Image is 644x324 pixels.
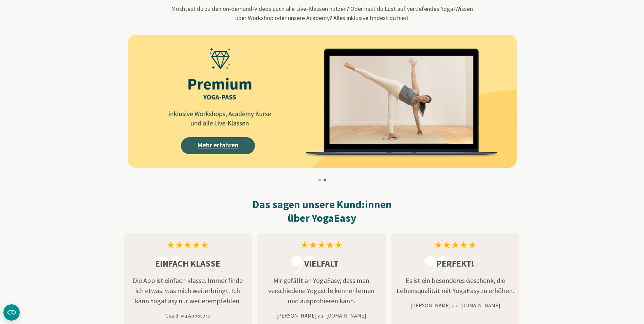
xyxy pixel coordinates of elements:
h3: Einfach klasse [124,257,252,270]
h3: Perfekt! [391,257,519,270]
p: Es ist ein besonderes Geschenk, die Lebensqualität mit YogaEasy zu erhöhen. [391,275,519,296]
p: [PERSON_NAME] auf [DOMAIN_NAME] [257,311,386,320]
p: Claudi via AppStore [124,311,252,320]
h3: Vielfalt [257,257,386,270]
img: AAffA0nNPuCLAAAAAElFTkSuQmCC [128,35,517,168]
p: [PERSON_NAME] auf [DOMAIN_NAME] [391,301,519,309]
button: CMP-Widget öffnen [3,304,20,321]
p: Mir gefällt an YogaEasy, dass man verschiedene Yogastile kennenlernen und ausprobieren kann. [257,275,386,306]
a: Mehr erfahren [181,137,255,154]
p: Die App ist einfach klasse. Immer finde ich etwas, was mich weiterbringt. Ich kann YogaEasy nur w... [124,275,252,306]
h2: Das sagen unsere Kund:innen über YogaEasy [124,198,521,225]
p: Möchtest du zu den on-demand-Videos auch alle Live-Klassen nutzen? Oder hast du Lust auf vertiefe... [134,4,510,22]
